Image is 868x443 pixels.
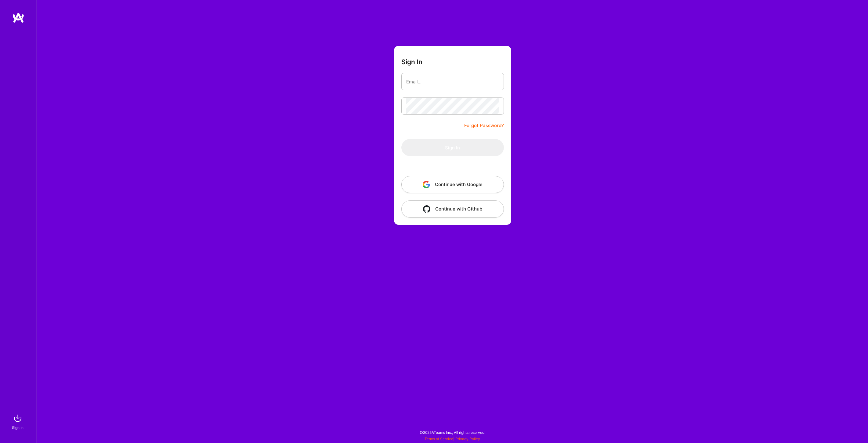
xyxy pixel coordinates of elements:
[401,176,504,193] button: Continue with Google
[401,139,504,156] button: Sign In
[401,200,504,218] button: Continue with Github
[455,437,480,441] a: Privacy Policy
[423,205,430,213] img: icon
[425,437,480,441] span: |
[13,412,24,431] a: sign inSign In
[423,181,430,188] img: icon
[401,58,422,66] h3: Sign In
[425,437,453,441] a: Terms of Service
[464,122,504,129] a: Forgot Password?
[12,12,24,23] img: logo
[37,425,868,440] div: © 2025 ATeams Inc., All rights reserved.
[12,412,24,424] img: sign in
[406,74,499,90] input: Email...
[12,424,24,431] div: Sign In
